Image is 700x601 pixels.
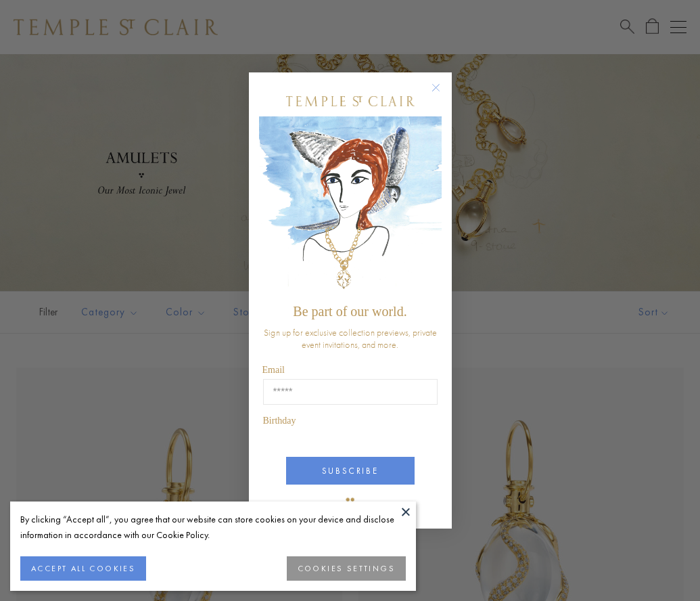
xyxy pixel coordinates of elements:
button: COOKIES SETTINGS [287,556,406,581]
button: Close dialog [434,86,451,103]
div: By clicking “Accept all”, you agree that our website can store cookies on your device and disclos... [20,512,406,543]
span: Sign up for exclusive collection previews, private event invitations, and more. [264,326,437,351]
input: Email [263,379,438,405]
span: Email [262,365,285,375]
img: TSC [337,488,364,515]
img: c4a9eb12-d91a-4d4a-8ee0-386386f4f338.jpeg [259,116,442,297]
span: Birthday [263,416,296,426]
span: Be part of our world. [293,304,406,319]
button: SUBSCRIBE [286,457,415,485]
button: ACCEPT ALL COOKIES [20,556,146,581]
img: Temple St. Clair [286,96,415,106]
